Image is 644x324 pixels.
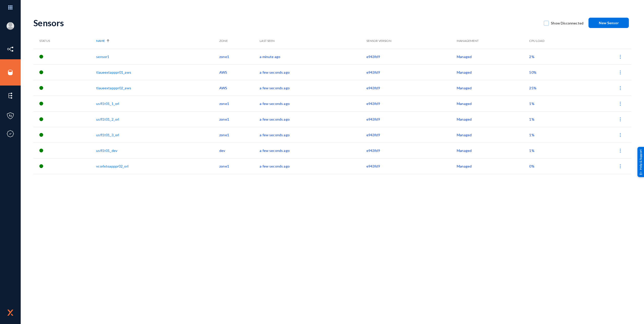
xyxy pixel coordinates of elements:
[260,127,366,143] td: a few seconds ago
[529,101,534,106] span: 1%
[7,112,14,120] img: icon-policies.svg
[219,111,260,127] td: zone1
[366,127,457,143] td: e943fd9
[260,96,366,111] td: a few seconds ago
[96,39,217,43] div: Name
[96,70,131,74] a: tlaueextapppr01_aws
[260,80,366,96] td: a few seconds ago
[529,70,536,74] span: 50%
[618,86,623,91] img: icon-more.svg
[618,101,623,106] img: icon-more.svg
[219,127,260,143] td: zone1
[219,49,260,64] td: zone1
[618,164,623,169] img: icon-more.svg
[260,143,366,158] td: a few seconds ago
[529,33,578,49] th: CPU Load
[588,18,629,28] button: New Sensor
[7,130,14,138] img: icon-compliance.svg
[260,158,366,174] td: a few seconds ago
[260,64,366,80] td: a few seconds ago
[529,86,536,90] span: 25%
[457,49,529,64] td: Managed
[618,70,623,75] img: icon-more.svg
[219,143,260,158] td: dev
[7,22,14,30] img: blank-profile-picture.png
[457,64,529,80] td: Managed
[366,80,457,96] td: e943fd9
[618,117,623,122] img: icon-more.svg
[529,164,534,168] span: 0%
[7,69,14,76] img: icon-sources.svg
[96,55,109,59] a: sensor1
[96,101,119,106] a: usfl1t01_1_orl
[529,117,534,121] span: 1%
[529,55,534,59] span: 2%
[457,158,529,174] td: Managed
[3,2,18,13] img: app launcher
[260,111,366,127] td: a few seconds ago
[96,148,117,153] a: usfl1t01_dev
[366,33,457,49] th: Sensor Version
[457,111,529,127] td: Managed
[7,92,14,99] img: icon-elements.svg
[457,96,529,111] td: Managed
[457,143,529,158] td: Managed
[260,33,366,49] th: Last Seen
[529,148,534,153] span: 1%
[96,164,128,168] a: vcorlxtoapppr02_orl
[551,19,583,27] span: Show Disconnected
[96,86,131,90] a: tlaueextapppr02_aws
[366,158,457,174] td: e943fd9
[457,80,529,96] td: Managed
[219,80,260,96] td: AWS
[457,127,529,143] td: Managed
[366,111,457,127] td: e943fd9
[639,171,642,175] img: help_support.svg
[219,96,260,111] td: zone1
[618,148,623,153] img: icon-more.svg
[33,33,96,49] th: Status
[33,18,539,28] div: Sensors
[219,33,260,49] th: Zone
[529,133,534,137] span: 1%
[599,21,619,25] span: New Sensor
[637,147,644,177] div: Help & Support
[366,49,457,64] td: e943fd9
[96,39,105,43] span: Name
[96,117,119,121] a: usfl1t01_2_orl
[618,54,623,59] img: icon-more.svg
[7,45,14,53] img: icon-inventory.svg
[457,33,529,49] th: Management
[96,133,119,137] a: usfl1t01_3_orl
[366,64,457,80] td: e943fd9
[219,64,260,80] td: AWS
[260,49,366,64] td: a minute ago
[366,143,457,158] td: e943fd9
[219,158,260,174] td: zone1
[618,132,623,138] img: icon-more.svg
[366,96,457,111] td: e943fd9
